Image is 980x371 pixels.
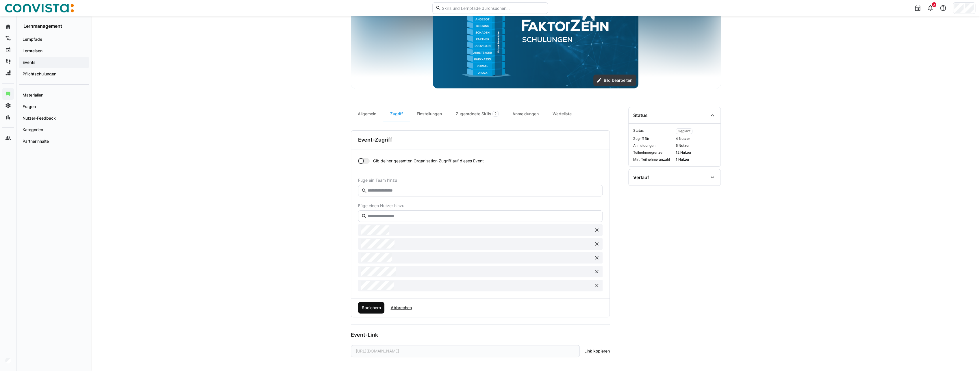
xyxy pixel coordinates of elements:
span: Geplant [678,129,690,133]
input: Skills und Lernpfade durchsuchen… [441,5,544,11]
span: Abbrechen [390,305,412,311]
span: Bild bearbeiten [603,77,633,83]
div: Zugeordnete Skills [449,107,505,121]
span: Zugriff für [633,136,673,141]
span: Gib deiner gesamten Organisation Zugriff auf dieses Event [373,158,484,164]
span: 4 Nutzer [676,136,716,141]
div: Allgemein [351,107,383,121]
button: Bild bearbeiten [593,75,636,86]
div: [URL][DOMAIN_NAME] [351,345,580,357]
div: Anmeldungen [505,107,546,121]
span: 12 Nutzer [676,150,716,155]
span: 1 Nutzer [676,157,716,162]
span: Speichern [361,305,381,311]
span: 2 [494,112,497,116]
div: Einstellungen [410,107,449,121]
button: Speichern [358,302,385,314]
span: Teilnehmergrenze [633,150,673,155]
h3: Event-Zugriff [358,137,392,143]
div: Warteliste [546,107,579,121]
span: Füge einen Nutzer hinzu [358,203,603,208]
button: Abbrechen [387,302,415,314]
span: 2 [933,3,935,6]
div: Verlauf [633,175,649,180]
span: Min. Teilnehmeranzahl [633,157,673,162]
h3: Event-Link [351,331,610,338]
span: Status [633,128,673,134]
span: Link kopieren [584,348,610,354]
span: 5 Nutzer [676,143,716,148]
span: Füge ein Team hinzu [358,178,603,183]
div: Zugriff [383,107,410,121]
div: Status [633,112,648,118]
span: Anmeldungen [633,143,673,148]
